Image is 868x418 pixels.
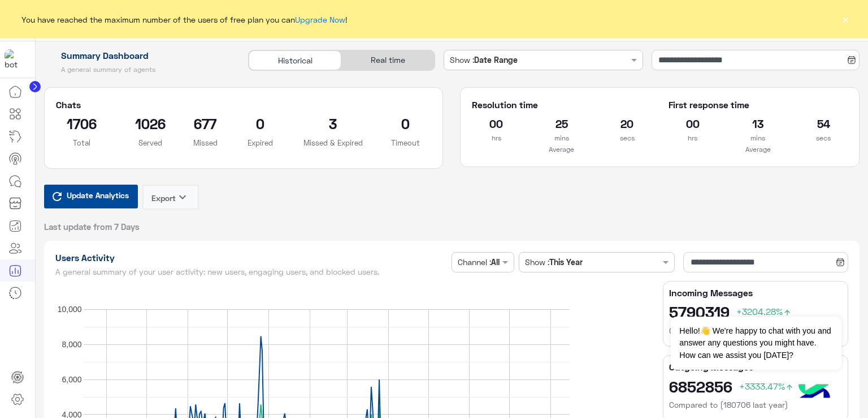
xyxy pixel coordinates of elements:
[62,375,81,384] text: 6,000
[249,50,341,70] div: Historical
[472,114,520,133] h2: 00
[56,99,432,110] h5: Chats
[669,287,842,298] h5: Incoming Messages
[734,133,782,144] p: mins
[671,317,841,370] span: Hello!👋 We're happy to chat with you and answer any questions you might have. How can we assist y...
[56,137,108,148] p: Total
[669,114,717,133] h2: 00
[176,190,189,204] i: keyboard_arrow_down
[56,114,108,133] h2: 1706
[669,99,848,110] h5: First response time
[142,185,199,210] button: Exportkeyboard_arrow_down
[603,114,652,133] h2: 20
[799,133,848,144] p: secs
[840,14,851,25] button: ×
[21,14,347,25] span: You have reached the maximum number of the users of free plan you can !
[669,361,842,373] h5: Outgoing Messages
[380,137,432,148] p: Timeout
[795,373,834,412] img: hulul-logo.png
[55,252,448,263] h1: Users Activity
[380,114,432,133] h2: 0
[193,114,218,133] h2: 677
[669,302,842,321] h2: 5790319
[44,185,138,208] button: Update Analytics
[57,305,81,314] text: 10,000
[537,114,586,133] h2: 25
[472,99,651,110] h5: Resolution time
[472,133,520,144] p: hrs
[193,137,218,148] p: Missed
[341,50,434,70] div: Real time
[669,144,848,155] p: Average
[669,133,717,144] p: hrs
[734,114,782,133] h2: 13
[295,15,345,24] a: Upgrade Now
[669,377,842,395] h2: 6852856
[124,137,176,148] p: Served
[64,187,132,203] span: Update Analytics
[472,144,651,155] p: Average
[669,399,842,411] h6: Compared to (180706 last year)
[5,49,25,70] img: 1403182699927242
[44,221,140,232] span: Last update from 7 Days
[537,133,586,144] p: mins
[799,114,848,133] h2: 54
[62,340,81,349] text: 8,000
[303,137,363,148] p: Missed & Expired
[44,65,236,74] h5: A general summary of agents
[235,114,287,133] h2: 0
[603,133,652,144] p: secs
[124,114,176,133] h2: 1026
[739,381,794,391] span: +3333.47%
[303,114,363,133] h2: 3
[55,267,448,276] h5: A general summary of your user activity: new users, engaging users, and blocked users.
[669,325,842,336] h6: Compared to (180706 last year)
[44,50,236,61] h1: Summary Dashboard
[235,137,287,148] p: Expired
